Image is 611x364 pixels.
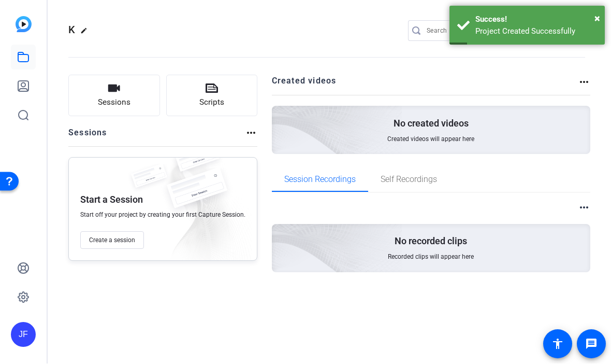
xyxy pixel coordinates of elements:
[284,176,356,184] span: Session Recordings
[394,118,469,130] p: No created videos
[585,338,598,351] mat-icon: message
[80,194,143,206] p: Start a Session
[395,235,467,248] p: No recorded clips
[11,323,36,347] div: JF
[16,17,32,33] img: blue-gradient.svg
[80,211,245,219] span: Start off your project by creating your first Capture Session.
[156,4,403,229] img: Creted videos background
[387,135,474,144] span: Created videos will appear here
[594,12,600,25] span: ×
[158,169,236,220] img: fake-session.png
[427,25,520,37] input: Search
[475,14,597,26] div: Success!
[168,143,225,180] img: fake-session.png
[594,11,600,26] button: Close
[68,127,107,147] h2: Sessions
[551,338,564,351] mat-icon: accessibility
[166,75,258,117] button: Scripts
[578,202,590,214] mat-icon: more_horiz
[245,127,257,139] mat-icon: more_horiz
[98,97,130,109] span: Sessions
[80,27,93,40] mat-icon: edit
[68,75,160,117] button: Sessions
[381,176,437,184] span: Self Recordings
[126,164,172,195] img: fake-session.png
[156,122,403,347] img: embarkstudio-empty-session.png
[388,253,474,261] span: Recorded clips will appear here
[80,232,144,249] button: Create a session
[475,26,597,38] div: Project Created Successfully
[151,155,252,266] img: embarkstudio-empty-session.png
[199,97,224,109] span: Scripts
[272,75,578,95] h2: Created videos
[578,76,590,89] mat-icon: more_horiz
[89,236,135,245] span: Create a session
[68,24,75,36] span: K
